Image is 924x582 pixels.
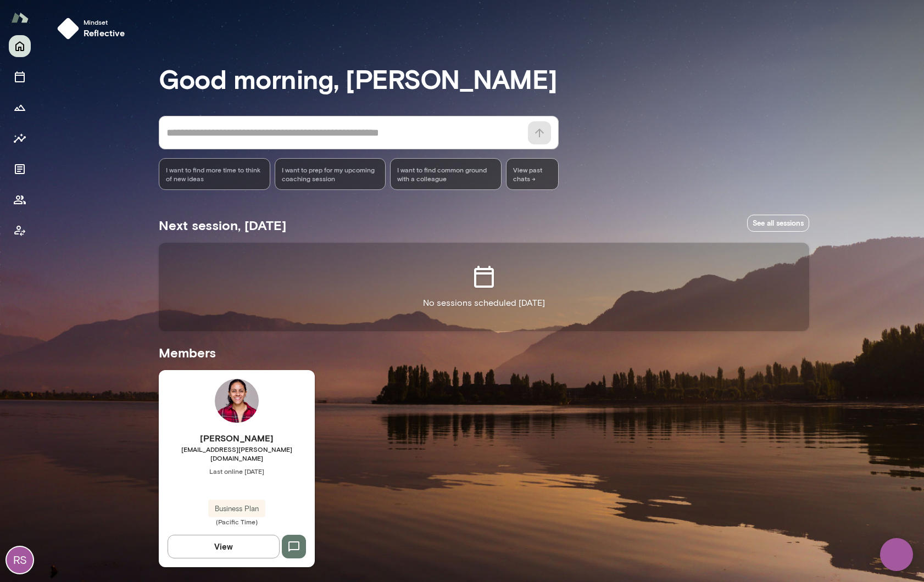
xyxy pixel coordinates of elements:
span: (Pacific Time) [159,517,315,526]
button: Client app [9,220,31,242]
img: mindset [57,18,79,40]
img: Siddhi Sundar [215,379,259,423]
button: View [168,535,280,558]
a: See all sessions [747,215,809,232]
div: I want to find common ground with a colleague [390,158,502,190]
button: Mindsetreflective [53,13,134,44]
h5: Members [159,344,809,361]
span: Mindset [84,18,125,26]
button: Members [9,189,31,211]
button: Sessions [9,66,31,88]
div: RS [7,547,33,573]
div: I want to find more time to think of new ideas [159,158,270,190]
span: Business Plan [208,503,265,514]
span: Last online [DATE] [159,467,315,475]
span: I want to prep for my upcoming coaching session [282,165,379,183]
h5: Next session, [DATE] [159,216,286,234]
h6: [PERSON_NAME] [159,432,315,445]
span: [EMAIL_ADDRESS][PERSON_NAME][DOMAIN_NAME] [159,445,315,462]
button: Insights [9,127,31,149]
span: I want to find common ground with a colleague [397,165,494,183]
span: View past chats -> [506,158,559,190]
button: Growth Plan [9,97,31,119]
button: Home [9,35,31,57]
span: I want to find more time to think of new ideas [166,165,263,183]
h3: Good morning, [PERSON_NAME] [159,63,809,94]
h6: reflective [84,26,125,40]
button: Documents [9,158,31,180]
div: I want to prep for my upcoming coaching session [275,158,386,190]
p: No sessions scheduled [DATE] [423,296,545,310]
img: Mento [11,7,29,28]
